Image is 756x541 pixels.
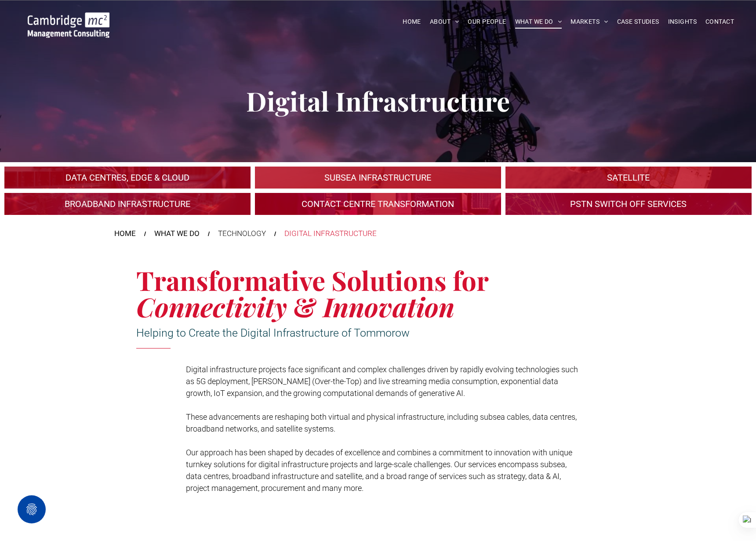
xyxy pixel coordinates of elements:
[114,228,136,240] a: HOME
[186,365,578,398] span: Digital infrastructure projects face significant and complex challenges driven by rapidly evolvin...
[566,15,612,29] a: MARKETS
[114,228,642,240] nav: Breadcrumbs
[463,15,510,29] a: OUR PEOPLE
[284,228,377,240] div: DIGITAL INFRASTRUCTURE
[505,167,752,189] a: A large mall with arched glass roof
[398,15,425,29] a: HOME
[186,448,572,493] span: Our approach has been shaped by decades of excellence and combines a commitment to innovation wit...
[154,228,200,240] a: WHAT WE DO
[293,289,317,324] span: &
[511,15,567,29] a: WHAT WE DO
[4,193,251,215] a: A crowd in silhouette at sunset, on a rise or lookout point
[136,289,287,324] span: Connectivity
[136,262,488,298] span: Transformative Solutions for
[664,15,701,29] a: INSIGHTS
[323,289,454,324] span: Innovation
[136,327,410,339] span: Helping to Create the Digital Infrastructure of Tommorow
[186,412,577,433] span: These advancements are reshaping both virtual and physical infrastructure, including subsea cable...
[701,15,738,29] a: CONTACT
[246,83,510,118] span: Digital Infrastructure
[28,12,109,38] img: Go to Homepage
[425,15,464,29] a: ABOUT
[4,167,251,189] a: An industrial plant
[613,15,664,29] a: CASE STUDIES
[218,228,266,240] div: TECHNOLOGY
